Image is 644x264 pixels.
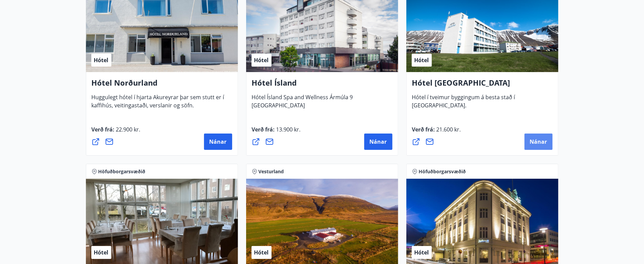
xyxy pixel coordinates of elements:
span: 13.900 kr. [275,126,301,133]
button: Nánar [364,134,392,150]
span: Höfuðborgarsvæðið [98,168,146,175]
span: Nánar [370,138,387,145]
h4: Hótel [GEOGRAPHIC_DATA] [412,77,553,93]
span: Huggulegt hótel í hjarta Akureyrar þar sem stutt er í kaffihús, veitingastaði, verslanir og söfn. [92,93,224,115]
span: Hótel Ísland Spa and Wellness Ármúla 9 [GEOGRAPHIC_DATA] [252,93,353,115]
span: Verð frá : [412,126,461,139]
span: Nánar [209,138,227,145]
span: Verð frá : [252,126,301,139]
span: Hótel í tveimur byggingum á besta stað í [GEOGRAPHIC_DATA]. [412,93,515,115]
span: Hótel [415,56,429,64]
button: Nánar [525,134,553,150]
span: Nánar [530,138,547,145]
span: Verð frá : [92,126,141,139]
span: Hótel [94,249,109,256]
span: Höfuðborgarsvæðið [419,168,466,175]
span: Hótel [254,249,269,256]
h4: Hótel Norðurland [92,77,232,93]
span: 22.900 kr. [115,126,141,133]
span: Hótel [94,56,109,64]
span: Vesturland [259,168,284,175]
button: Nánar [204,134,232,150]
span: Hótel [254,56,269,64]
h4: Hótel Ísland [252,77,392,93]
span: 21.600 kr. [435,126,461,133]
span: Hótel [415,249,429,256]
